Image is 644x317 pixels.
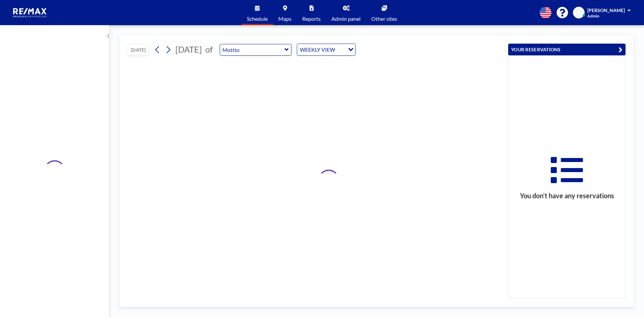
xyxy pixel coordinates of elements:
span: Maps [278,16,291,21]
button: [DATE] [128,44,149,56]
input: Mottto [220,44,284,55]
span: WEEKLY VIEW [299,45,336,54]
span: HM [575,10,583,16]
div: Search for option [297,44,355,55]
input: Search for option [337,45,344,54]
span: Admin [587,13,599,18]
span: of [205,44,213,55]
span: Other sites [371,16,397,21]
span: Admin panel [331,16,361,21]
span: [PERSON_NAME] [587,7,625,13]
h3: You don’t have any reservations [508,192,625,200]
span: [DATE] [175,44,202,54]
span: Schedule [247,16,268,21]
img: organization-logo [11,6,50,19]
span: Reports [302,16,321,21]
button: YOUR RESERVATIONS [508,44,626,55]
